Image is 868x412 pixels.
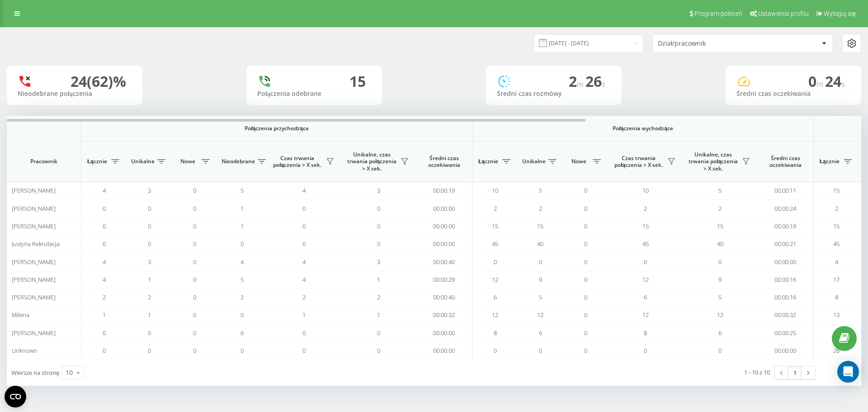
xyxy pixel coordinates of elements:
[302,240,306,248] span: 0
[302,311,306,319] span: 1
[539,293,542,301] span: 5
[808,71,825,91] span: 0
[539,258,542,266] span: 0
[416,342,472,360] td: 00:00:00
[377,329,380,337] span: 0
[12,293,56,301] span: [PERSON_NAME]
[302,258,306,266] span: 4
[241,275,244,284] span: 5
[825,71,845,91] span: 24
[492,240,498,248] span: 45
[416,306,472,324] td: 00:00:32
[694,10,742,17] span: Program poleceń
[241,186,244,194] span: 5
[103,186,106,194] span: 4
[12,222,56,230] span: [PERSON_NAME]
[835,204,838,213] span: 2
[757,199,814,217] td: 00:00:24
[193,186,196,194] span: 0
[717,311,723,319] span: 12
[148,222,151,230] span: 0
[492,186,498,194] span: 10
[494,204,497,213] span: 2
[837,361,859,383] div: Open Intercom Messenger
[644,204,647,213] span: 2
[193,293,196,301] span: 0
[241,222,244,230] span: 1
[377,204,380,213] span: 0
[302,346,306,355] span: 0
[602,79,605,89] span: s
[577,79,585,89] span: m
[718,293,722,301] span: 5
[642,240,649,248] span: 45
[835,293,838,301] span: 8
[346,151,398,172] span: Unikalne, czas trwania połączenia > X sek.
[193,258,196,266] span: 0
[718,204,722,213] span: 2
[193,204,196,213] span: 0
[241,293,244,301] span: 2
[241,346,244,355] span: 0
[539,204,542,213] span: 2
[423,155,465,169] span: Średni czas oczekiwania
[584,346,587,355] span: 0
[377,186,380,194] span: 3
[717,240,723,248] span: 40
[12,329,56,337] span: [PERSON_NAME]
[539,329,542,337] span: 6
[584,275,587,284] span: 0
[494,293,497,301] span: 6
[377,240,380,248] span: 0
[416,324,472,342] td: 00:00:00
[12,240,60,248] span: Justyna Rekrutacja
[835,258,838,266] span: 4
[103,275,106,284] span: 4
[494,329,497,337] span: 8
[585,71,605,91] span: 26
[302,293,306,301] span: 2
[416,235,472,253] td: 00:00:00
[758,10,809,17] span: Ustawienia profilu
[833,186,840,194] span: 15
[377,293,380,301] span: 2
[103,222,106,230] span: 0
[416,289,472,306] td: 00:00:40
[193,275,196,284] span: 0
[148,329,151,337] span: 0
[492,311,498,319] span: 12
[492,275,498,284] span: 12
[642,222,649,230] span: 15
[833,311,840,319] span: 13
[833,275,840,284] span: 17
[757,271,814,289] td: 00:00:16
[416,271,472,289] td: 00:00:29
[349,73,366,90] div: 15
[757,289,814,306] td: 00:00:16
[522,158,546,165] span: Unikalne
[494,125,793,132] span: Połączenia wychodzące
[492,222,498,230] span: 15
[718,346,722,355] span: 0
[537,311,543,319] span: 12
[103,204,106,213] span: 0
[148,204,151,213] span: 0
[539,275,542,284] span: 9
[736,90,850,98] div: Średni czas oczekiwania
[584,329,587,337] span: 0
[567,158,590,165] span: Nowe
[416,218,472,235] td: 00:00:00
[241,204,244,213] span: 1
[12,204,56,213] span: [PERSON_NAME]
[644,258,647,266] span: 0
[193,329,196,337] span: 0
[416,182,472,199] td: 00:00:19
[757,306,814,324] td: 00:00:32
[584,240,587,248] span: 0
[613,155,665,169] span: Czas trwania połączenia > X sek.
[71,73,126,90] div: 24 (62)%
[103,346,106,355] span: 0
[222,158,255,165] span: Nieodebrane
[757,182,814,199] td: 00:00:11
[539,346,542,355] span: 0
